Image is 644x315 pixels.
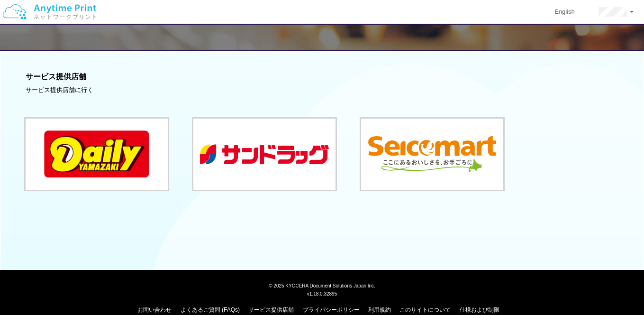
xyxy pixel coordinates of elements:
div: サービス提供店舗に行く [26,86,618,95]
a: 仕様および制限 [460,306,499,313]
a: プライバシーポリシー [303,306,360,313]
a: 利用規約 [368,306,391,313]
span: v1.18.0.32895 [307,291,337,296]
span: © 2025 KYOCERA Document Solutions Japan Inc. [269,282,375,288]
h3: サービス提供店舗 [26,73,618,81]
a: よくあるご質問 (FAQs) [181,306,240,313]
a: お問い合わせ [137,306,172,313]
a: このサイトについて [399,306,451,313]
a: サービス提供店舗 [248,306,294,313]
